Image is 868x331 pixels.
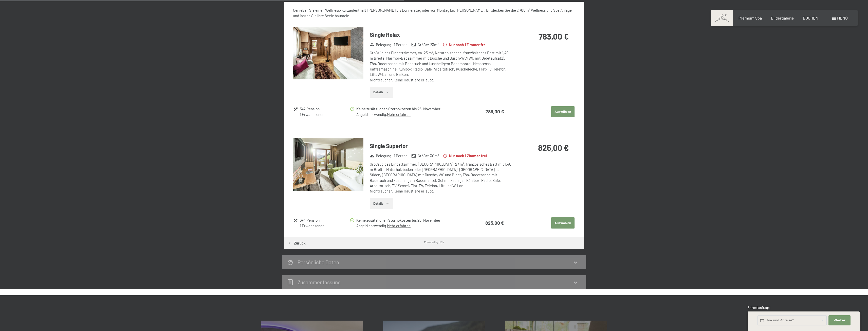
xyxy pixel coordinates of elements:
[387,223,411,228] a: Mehr erfahren
[485,220,504,226] strong: 825,00 €
[300,223,349,229] div: 1 Erwachsener
[748,306,770,310] span: Schnellanfrage
[356,223,462,229] div: Angeld notwendig.
[356,106,462,112] div: Keine zusätzlichen Stornokosten bis 25. November
[394,153,408,159] span: 1 Person
[284,237,309,249] button: Zurück
[356,217,462,223] div: Keine zusätzlichen Stornokosten bis 25. November
[370,142,511,150] h3: Single Superior
[837,15,848,20] span: Menü
[828,315,850,326] button: Weiter
[300,217,349,223] div: 3/4 Pension
[370,87,393,98] button: Details
[539,31,569,41] strong: 783,00 €
[486,109,504,114] strong: 783,00 €
[370,153,393,159] strong: Belegung :
[430,42,439,47] span: 23 m²
[300,112,349,117] div: 1 Erwachsener
[771,15,794,20] a: Bildergalerie
[424,240,444,244] div: Powered by HGV
[430,153,439,159] span: 30 m²
[551,106,575,117] button: Auswählen
[300,106,349,112] div: 3/4 Pension
[298,259,339,265] h2: Persönliche Daten
[803,15,818,20] a: BUCHEN
[551,217,575,229] button: Auswählen
[738,15,762,20] a: Premium Spa
[293,138,363,191] img: mss_renderimg.php
[370,42,393,47] strong: Belegung :
[394,42,408,47] span: 1 Person
[293,27,363,80] img: mss_renderimg.php
[443,153,488,159] strong: Nur noch 1 Zimmer frei.
[370,198,393,209] button: Details
[356,112,462,117] div: Angeld notwendig.
[370,162,511,194] div: Großzügiges Einbettzimmer, [GEOGRAPHIC_DATA]. 27 m², französisches Bett mit 1,40 m Breite, Naturh...
[298,279,341,285] h2: Zusammen­fassung
[293,8,575,19] div: Genießen Sie einen Wellness-Kurzaufenthalt [PERSON_NAME] bis Donnerstag oder von Montag bis [PERS...
[411,42,429,47] strong: Größe :
[370,31,511,39] h3: Single Relax
[387,112,411,117] a: Mehr erfahren
[411,153,429,159] strong: Größe :
[834,318,845,323] span: Weiter
[538,143,569,152] strong: 825,00 €
[443,42,488,47] strong: Nur noch 1 Zimmer frei.
[370,50,511,83] div: Großzügiges Einbettzimmer, ca. 23 m², Naturholzboden, französisches Bett mit 1,40 m Breite, Marmo...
